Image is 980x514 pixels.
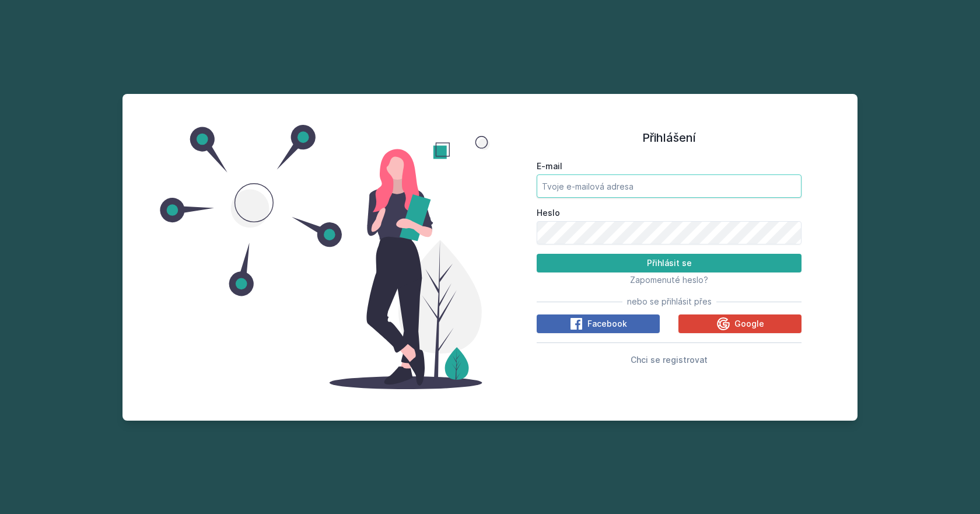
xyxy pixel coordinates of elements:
[627,296,712,307] span: nebo se přihlásit přes
[631,355,708,365] span: Chci se registrovat
[537,314,660,333] button: Facebook
[537,254,801,272] button: Přihlásit se
[537,174,801,198] input: Tvoje e-mailová adresa
[537,129,801,146] h1: Přihlášení
[631,352,708,366] button: Chci se registrovat
[678,314,801,333] button: Google
[537,207,801,219] label: Heslo
[587,318,627,330] span: Facebook
[734,318,764,330] span: Google
[537,160,801,172] label: E-mail
[630,275,708,285] span: Zapomenuté heslo?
